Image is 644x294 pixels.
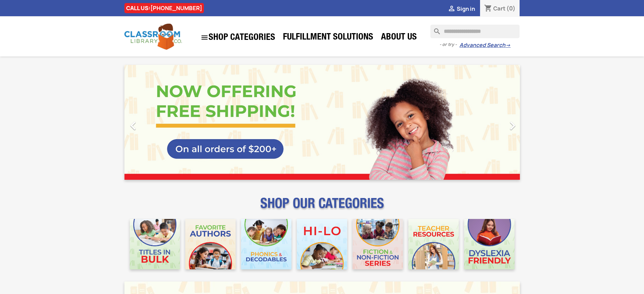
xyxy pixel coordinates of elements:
[408,219,459,269] img: CLC_Teacher_Resources_Mobile.jpg
[150,4,202,12] a: [PHONE_NUMBER]
[125,117,142,134] i: 
[124,65,520,180] ul: Carousel container
[197,30,279,45] a: SHOP CATEGORIES
[241,219,291,269] img: CLC_Phonics_And_Decodables_Mobile.jpg
[378,31,420,45] a: About Us
[130,219,180,269] img: CLC_Bulk_Mobile.jpg
[430,25,520,38] input: Search
[124,65,184,180] a: Previous
[506,5,516,12] span: (0)
[124,24,182,50] img: Classroom Library Company
[459,42,510,49] a: Advanced Search→
[484,5,492,13] i: shopping_cart
[460,65,520,180] a: Next
[280,31,377,45] a: Fulfillment Solutions
[504,117,521,134] i: 
[124,3,204,13] div: CALL US:
[457,5,475,13] span: Sign in
[464,219,515,269] img: CLC_Dyslexia_Mobile.jpg
[448,5,456,13] i: 
[448,5,475,13] a:  Sign in
[430,25,438,33] i: search
[439,41,459,48] span: - or try -
[353,219,403,269] img: CLC_Fiction_Nonfiction_Mobile.jpg
[505,42,510,49] span: →
[297,219,347,269] img: CLC_HiLo_Mobile.jpg
[200,33,209,42] i: 
[124,201,520,214] p: SHOP OUR CATEGORIES
[185,219,236,269] img: CLC_Favorite_Authors_Mobile.jpg
[493,5,505,12] span: Cart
